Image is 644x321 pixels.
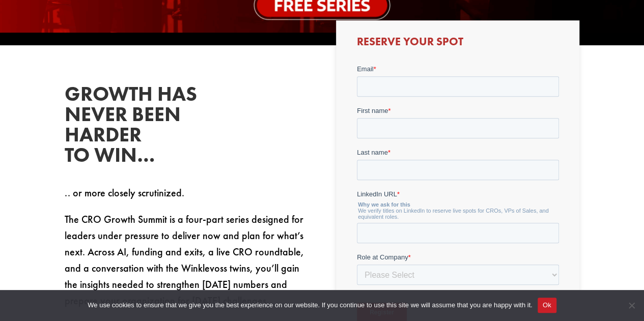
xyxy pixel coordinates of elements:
button: Ok [538,298,556,313]
span: The CRO Growth Summit is a four-part series designed for leaders under pressure to deliver now an... [65,213,304,307]
span: No [626,300,636,310]
h2: Growth has never been harder to win… [65,84,217,170]
span: We use cookies to ensure that we give you the best experience on our website. If you continue to ... [88,300,532,310]
span: .. or more closely scrutinized. [65,186,184,199]
h3: Reserve Your Spot [357,36,559,52]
